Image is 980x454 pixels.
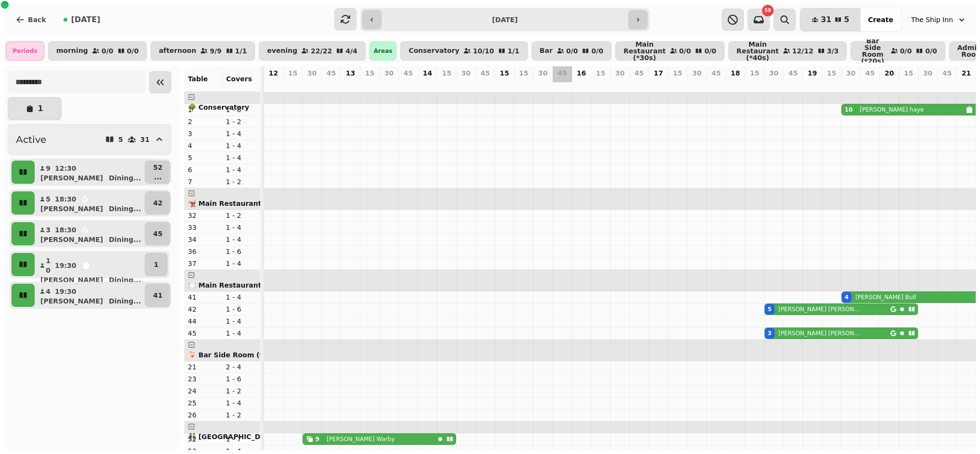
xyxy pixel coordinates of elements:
[269,68,278,78] p: 12
[865,68,875,78] p: 45
[500,68,509,78] p: 15
[809,80,816,89] p: 0
[226,398,256,408] p: 1 - 4
[577,68,586,78] p: 16
[900,48,912,54] p: 0 / 0
[327,68,336,78] p: 45
[8,97,62,120] button: 1
[821,16,831,24] span: 31
[704,48,716,54] p: 0 / 0
[311,48,332,54] p: 22 / 22
[316,435,319,443] div: 9
[226,292,256,302] p: 1 - 4
[508,48,520,54] p: 1 / 1
[655,80,662,89] p: 0
[188,75,208,83] span: Table
[45,256,51,275] p: 10
[289,80,297,89] p: 0
[55,194,76,204] p: 18:30
[566,48,578,54] p: 0 / 0
[235,48,247,54] p: 1 / 1
[346,68,355,78] p: 13
[345,48,357,54] p: 4 / 4
[851,41,945,61] button: Bar Side Room (*20s)0/00/0
[750,68,759,78] p: 15
[55,287,76,296] p: 19:30
[188,105,218,114] p: 1
[188,434,218,444] p: 52
[45,164,51,173] p: 9
[28,16,46,23] span: Back
[844,16,849,24] span: 5
[828,80,836,89] p: 0
[226,259,256,268] p: 1 - 4
[827,68,836,78] p: 15
[827,48,839,54] p: 3 / 3
[16,133,46,146] h2: Active
[616,80,624,89] p: 0
[226,247,256,256] p: 1 - 6
[596,68,605,78] p: 15
[109,275,141,285] p: Dining ...
[405,80,412,89] p: 0
[267,47,297,55] p: evening
[226,410,256,420] p: 1 - 2
[55,164,76,173] p: 12:30
[259,41,366,61] button: evening22/224/4
[37,161,143,184] button: 912:30[PERSON_NAME]Dining...
[127,48,139,54] p: 0 / 0
[384,68,394,78] p: 30
[713,80,720,89] p: 0
[846,68,855,78] p: 30
[482,80,489,89] p: 0
[226,223,256,232] p: 1 - 4
[188,117,218,126] p: 2
[462,80,470,89] p: 0
[40,204,103,214] p: [PERSON_NAME]
[768,329,772,337] div: 3
[924,80,932,89] p: 0
[159,47,196,55] p: afternoon
[925,48,937,54] p: 0 / 0
[188,386,218,396] p: 24
[226,434,256,444] p: 1 - 7
[188,374,218,384] p: 23
[538,68,547,78] p: 30
[8,8,54,31] button: Back
[942,68,952,78] p: 45
[473,48,494,54] p: 10 / 10
[860,106,924,113] p: [PERSON_NAME] haye
[6,41,44,61] div: Periods
[226,386,256,396] p: 1 - 2
[188,292,218,302] p: 41
[188,153,218,163] p: 5
[905,80,913,89] p: 0
[151,41,255,61] button: afternoon9/91/1
[737,41,779,61] p: Main Restaurant (*40s)
[226,211,256,220] p: 1 - 2
[540,47,553,55] p: Bar
[40,275,103,285] p: [PERSON_NAME]
[71,16,101,24] span: [DATE]
[56,8,108,31] button: [DATE]
[37,253,143,276] button: 1019:30[PERSON_NAME]Dining...
[520,80,528,89] p: 0
[226,362,256,372] p: 2 - 4
[519,68,528,78] p: 15
[188,247,218,256] p: 36
[778,329,863,337] p: [PERSON_NAME] [PERSON_NAME]
[37,222,143,245] button: 318:30[PERSON_NAME]Dining...
[866,80,874,89] p: 0
[728,41,847,61] button: Main Restaurant (*40s)12/123/3
[712,68,721,78] p: 45
[731,68,740,78] p: 18
[443,80,451,89] p: 0
[188,259,218,268] p: 37
[145,284,170,307] button: 41
[153,163,162,172] p: 52
[188,281,287,289] span: 🍽️ Main Restaurant (*40s)
[885,68,894,78] p: 20
[400,41,527,61] button: Conservatory10/101/1
[347,80,355,89] p: 0
[768,305,772,313] div: 5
